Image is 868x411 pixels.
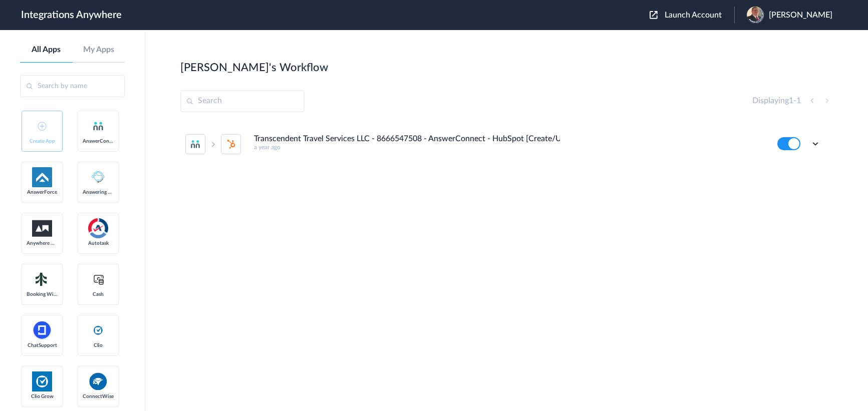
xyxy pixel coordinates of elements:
[27,291,58,297] span: Booking Widget
[88,167,108,187] img: Answering_service.png
[650,11,734,20] button: Launch Account
[83,291,114,297] span: Cash
[32,320,52,340] img: chatsupport-icon.svg
[27,138,58,144] span: Create App
[32,371,52,391] img: Clio.jpg
[92,273,105,285] img: cash-logo.svg
[88,371,108,391] img: connectwise.png
[180,90,305,112] input: Search
[38,122,47,131] img: add-icon.svg
[83,138,114,144] span: AnswerConnect
[747,7,764,24] img: jason-pledge-people.PNG
[27,342,58,348] span: ChatSupport
[73,45,125,55] a: My Apps
[83,189,114,195] span: Answering Service
[27,240,58,246] span: Anywhere Works
[180,61,328,74] h2: [PERSON_NAME]'s Workflow
[769,11,832,20] span: [PERSON_NAME]
[83,240,114,246] span: Autotask
[20,45,73,55] a: All Apps
[665,11,722,19] span: Launch Account
[21,9,122,21] h1: Integrations Anywhere
[92,120,104,132] img: answerconnect-logo.svg
[20,75,125,97] input: Search by name
[27,393,58,399] span: Clio Grow
[83,393,114,399] span: ConnectWise
[32,270,52,288] img: Setmore_Logo.svg
[650,11,658,19] img: launch-acct-icon.svg
[83,342,114,348] span: Clio
[789,97,793,105] span: 1
[254,134,560,144] h4: Transcendent Travel Services LLC - 8666547508 - AnswerConnect - HubSpot [Create/Update Contact]
[796,97,801,105] span: 1
[27,189,58,195] span: AnswerForce
[752,96,801,106] h4: Displaying -
[32,167,52,187] img: af-app-logo.svg
[254,144,764,151] h5: a year ago
[32,220,52,237] img: aww.png
[92,324,104,336] img: clio-logo.svg
[88,218,108,238] img: autotask.png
